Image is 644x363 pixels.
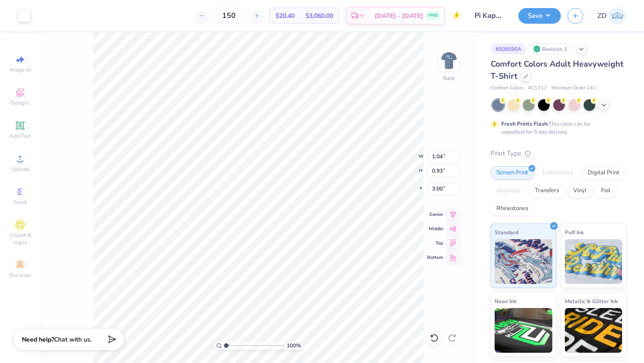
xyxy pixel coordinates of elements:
[427,226,443,232] span: Middle
[565,239,623,284] img: Puff Ink
[468,7,512,25] input: Untitled Design
[428,13,438,19] span: FREE
[491,166,534,180] div: Screen Print
[568,184,593,198] div: Vinyl
[551,84,596,92] span: Minimum Order: 24 +
[582,166,625,180] div: Digital Print
[10,66,31,73] span: Image AI
[609,7,626,25] img: Zander Danforth
[13,198,27,206] span: Greek
[54,335,92,344] span: Chat with us.
[501,120,549,127] strong: Fresh Prints Flash:
[212,8,246,24] input: – –
[565,228,584,237] span: Puff Ink
[443,74,455,82] div: Back
[518,8,561,24] button: Save
[597,11,606,21] span: ZD
[495,239,552,284] img: Standard
[22,335,54,344] strong: Need help?
[9,132,31,139] span: Add Text
[491,84,524,92] span: Comfort Colors
[427,240,443,246] span: Top
[528,84,547,92] span: # C1717
[375,11,423,21] span: [DATE] - [DATE]
[565,308,623,353] img: Metallic & Glitter Ink
[491,59,623,81] span: Comfort Colors Adult Heavyweight T-Shirt
[11,165,29,173] span: Upload
[495,308,552,353] img: Neon Ink
[495,228,518,237] span: Standard
[4,232,36,246] span: Clipart & logos
[597,7,626,25] a: ZD
[537,166,579,180] div: Embroidery
[595,184,616,198] div: Foil
[440,52,458,70] img: Back
[501,120,611,136] div: This color can be expedited for 5 day delivery.
[10,99,30,106] span: Designs
[427,254,443,261] span: Bottom
[495,296,517,306] span: Neon Ink
[275,11,295,21] span: $20.40
[565,296,618,306] span: Metallic & Glitter Ink
[491,184,526,198] div: Applique
[287,342,301,350] span: 100 %
[9,272,31,279] span: Decorate
[491,43,526,55] div: # 508590A
[491,202,534,215] div: Rhinestones
[491,148,626,159] div: Print Type
[531,43,572,55] div: Revision 1
[427,211,443,218] span: Center
[529,184,565,198] div: Transfers
[305,11,333,21] span: $3,060.00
